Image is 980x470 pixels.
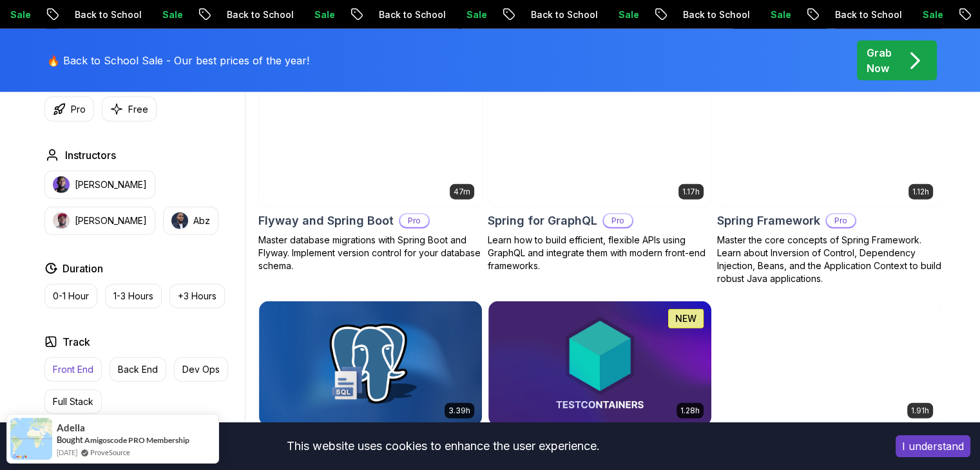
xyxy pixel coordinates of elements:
p: Dev Ops [182,363,220,376]
a: Flyway and Spring Boot card47mFlyway and Spring BootProMaster database migrations with Spring Boo... [258,82,483,273]
p: Back to School [824,8,912,21]
img: Spring for GraphQL card [488,83,711,208]
p: Free [128,103,148,116]
button: Front End [44,357,102,382]
h2: Track [62,334,90,350]
p: [PERSON_NAME] [75,178,147,191]
div: This website uses cookies to enhance the user experience. [10,432,876,460]
img: Up and Running with SQL and Databases card [718,301,941,426]
button: instructor img[PERSON_NAME] [44,171,155,199]
span: [DATE] [57,447,77,458]
img: SQL and Databases Fundamentals card [259,301,482,426]
img: instructor img [53,176,70,193]
h2: Instructors [65,147,116,163]
p: Back to School [368,8,456,21]
h2: Spring for GraphQL [488,212,597,230]
h2: Flyway and Spring Boot [258,212,394,230]
button: 0-1 Hour [44,284,97,308]
p: 1.28h [680,406,700,416]
a: Spring Framework card1.12hSpring FrameworkProMaster the core concepts of Spring Framework. Learn ... [717,82,941,286]
p: Master database migrations with Spring Boot and Flyway. Implement version control for your databa... [258,234,483,272]
p: Grab Now [867,45,892,76]
p: +3 Hours [178,290,216,303]
h2: Spring Framework [717,212,820,230]
button: +3 Hours [169,284,225,308]
p: Sale [303,8,345,21]
p: NEW [675,312,697,325]
p: 1.12h [912,187,929,197]
p: Back to School [64,8,151,21]
p: Pro [71,103,86,116]
p: Pro [827,214,855,227]
span: Adella [57,422,85,433]
p: 1-3 Hours [113,290,153,303]
p: 3.39h [448,406,470,416]
p: Full Stack [53,395,93,408]
p: Back to School [520,8,608,21]
p: Learn how to build efficient, flexible APIs using GraphQL and integrate them with modern front-en... [488,234,712,272]
span: Bought [57,435,83,445]
h2: Duration [62,261,103,276]
p: Front End [53,363,93,376]
button: Free [102,97,157,122]
img: Testcontainers with Java card [488,301,711,426]
p: 47m [454,187,470,197]
button: Accept cookies [896,435,970,457]
button: Pro [44,97,94,122]
p: Sale [608,8,649,21]
img: Spring Framework card [718,83,941,208]
p: 1.17h [682,187,700,197]
p: Back End [118,363,158,376]
button: Dev Ops [174,357,228,382]
p: Back to School [672,8,760,21]
button: Back End [110,357,166,382]
p: 🔥 Back to School Sale - Our best prices of the year! [47,53,309,68]
p: Sale [456,8,497,21]
button: 1-3 Hours [105,284,162,308]
p: Sale [151,8,193,21]
p: Pro [604,214,632,227]
p: 1.91h [911,406,929,416]
img: provesource social proof notification image [10,418,52,460]
button: instructor img[PERSON_NAME] [44,207,155,235]
p: [PERSON_NAME] [75,214,147,227]
img: instructor img [171,212,188,229]
p: Sale [912,8,953,21]
a: Up and Running with SQL and Databases card1.91hUp and Running with SQL and DatabasesLearn SQL and... [717,301,941,465]
p: Pro [400,214,428,227]
p: 0-1 Hour [53,290,89,303]
button: instructor imgAbz [163,207,218,235]
a: ProveSource [90,447,130,458]
p: Master the core concepts of Spring Framework. Learn about Inversion of Control, Dependency Inject... [717,234,941,285]
p: Abz [193,214,210,227]
p: Sale [760,8,801,21]
a: Amigoscode PRO Membership [84,435,189,445]
img: instructor img [53,212,70,229]
button: Full Stack [44,390,102,414]
a: Spring for GraphQL card1.17hSpring for GraphQLProLearn how to build efficient, flexible APIs usin... [488,82,712,273]
p: Back to School [216,8,303,21]
img: Flyway and Spring Boot card [259,83,482,208]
